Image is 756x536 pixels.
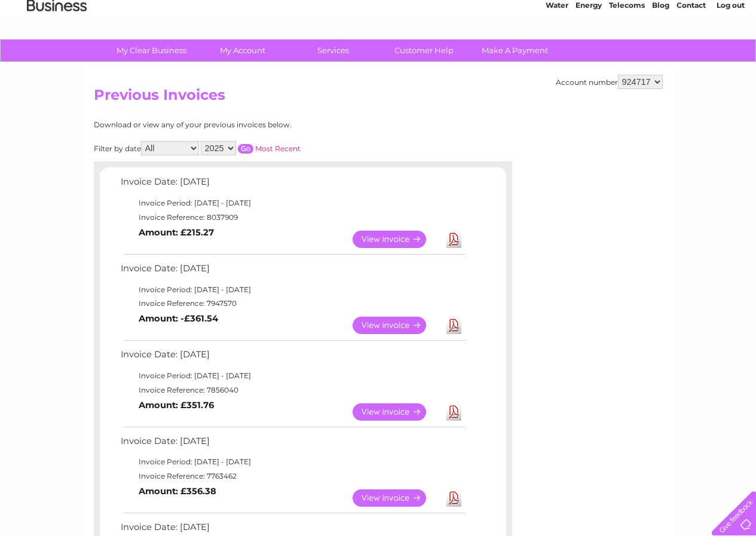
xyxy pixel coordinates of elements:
td: Invoice Date: [DATE] [118,347,467,369]
a: Download [446,231,461,248]
a: Most Recent [255,144,301,153]
td: Invoice Date: [DATE] [118,261,467,283]
a: View [353,317,440,334]
a: Telecoms [609,51,645,60]
a: View [353,231,440,248]
div: Account number [556,75,663,89]
a: Download [446,317,461,334]
td: Invoice Period: [DATE] - [DATE] [118,455,467,469]
img: logo.png [26,31,87,68]
a: Download [446,489,461,507]
a: Make A Payment [466,39,564,62]
td: Invoice Reference: 8037909 [118,210,467,225]
div: Filter by date [94,141,408,155]
a: Customer Help [375,39,473,62]
a: Blog [652,51,669,60]
b: Amount: -£361.54 [139,313,218,324]
div: Clear Business is a trading name of Verastar Limited (registered in [GEOGRAPHIC_DATA] No. 3667643... [96,7,661,58]
a: View [353,489,440,507]
td: Invoice Reference: 7856040 [118,383,467,397]
b: Amount: £215.27 [139,227,214,238]
td: Invoice Date: [DATE] [118,433,467,455]
td: Invoice Reference: 7947570 [118,296,467,311]
td: Invoice Reference: 7763462 [118,469,467,483]
a: Log out [717,51,745,60]
b: Amount: £351.76 [139,400,214,411]
a: Contact [677,51,706,60]
h2: Previous Invoices [94,87,663,109]
b: Amount: £356.38 [139,486,216,497]
a: My Account [193,39,292,62]
a: Download [446,403,461,421]
td: Invoice Period: [DATE] - [DATE] [118,196,467,210]
a: Energy [576,51,602,60]
a: Services [284,39,382,62]
div: Download or view any of your previous invoices below. [94,121,408,129]
td: Invoice Period: [DATE] - [DATE] [118,283,467,297]
a: View [353,403,440,421]
td: Invoice Period: [DATE] - [DATE] [118,369,467,383]
a: 0333 014 3131 [531,6,613,21]
a: Water [546,51,568,60]
a: My Clear Business [102,39,201,62]
td: Invoice Date: [DATE] [118,174,467,196]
